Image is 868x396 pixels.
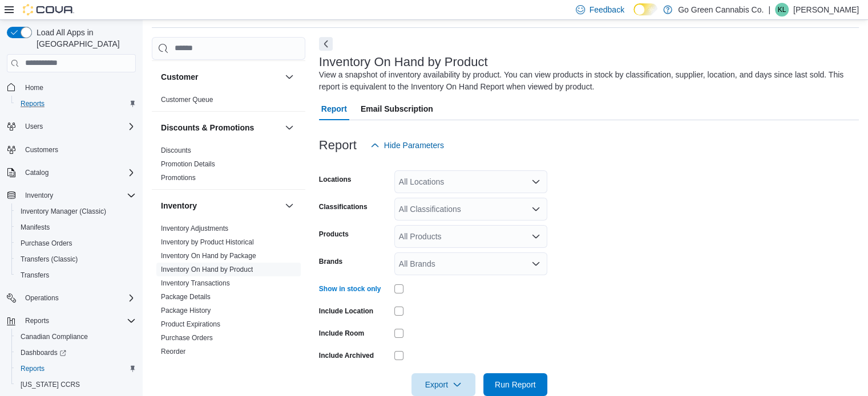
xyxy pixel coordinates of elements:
[531,259,540,268] button: Open list of options
[531,232,540,241] button: Open list of options
[11,377,140,393] button: [US_STATE] CCRS
[11,203,140,219] button: Inventory Manager (Classic)
[161,224,228,232] a: Inventory Adjustments
[161,71,198,83] h3: Customer
[11,251,140,267] button: Transfers (Classic)
[25,191,53,200] span: Inventory
[778,3,786,17] span: KL
[11,96,140,112] button: Reports
[161,307,211,315] a: Package History
[2,79,140,96] button: Home
[11,345,140,361] a: Dashboards
[21,223,50,232] span: Manifests
[21,332,88,341] span: Canadian Compliance
[411,373,475,396] button: Export
[495,379,536,390] span: Run Report
[531,177,540,186] button: Open list of options
[768,3,770,17] p: |
[16,362,49,375] a: Reports
[319,69,853,93] div: View a snapshot of inventory availability by product. You can view products in stock by classific...
[161,224,228,233] span: Inventory Adjustments
[25,122,43,131] span: Users
[152,144,305,189] div: Discounts & Promotions
[161,293,211,301] a: Package Details
[161,334,213,342] a: Purchase Orders
[16,205,111,218] a: Inventory Manager (Classic)
[161,279,230,288] span: Inventory Transactions
[152,222,305,377] div: Inventory
[161,173,196,182] span: Promotions
[11,361,140,377] button: Reports
[633,3,657,15] input: Dark Mode
[21,99,45,108] span: Reports
[16,221,136,234] span: Manifests
[21,166,136,179] span: Catalog
[21,80,136,95] span: Home
[16,97,136,111] span: Reports
[633,15,634,16] span: Dark Mode
[282,121,296,134] button: Discounts & Promotions
[21,189,58,202] button: Inventory
[161,122,254,133] h3: Discounts & Promotions
[319,230,349,239] label: Products
[319,351,374,360] label: Include Archived
[161,95,213,104] span: Customer Queue
[161,251,256,260] span: Inventory On Hand by Package
[161,292,211,301] span: Package Details
[21,348,66,357] span: Dashboards
[161,160,215,168] a: Promotion Details
[21,291,63,305] button: Operations
[11,329,140,345] button: Canadian Compliance
[2,119,140,134] button: Users
[16,362,136,375] span: Reports
[319,202,368,211] label: Classifications
[161,279,230,287] a: Inventory Transactions
[161,96,213,104] a: Customer Queue
[161,71,280,83] button: Customer
[319,138,357,152] h3: Report
[2,165,140,181] button: Catalog
[161,122,280,133] button: Discounts & Promotions
[2,187,140,203] button: Inventory
[16,236,136,250] span: Purchase Orders
[319,329,364,338] label: Include Room
[21,81,48,95] a: Home
[21,207,106,216] span: Inventory Manager (Classic)
[319,284,381,293] label: Show in stock only
[793,3,859,17] p: [PERSON_NAME]
[319,55,488,69] h3: Inventory On Hand by Product
[21,380,80,389] span: [US_STATE] CCRS
[161,146,191,154] a: Discounts
[161,238,254,247] span: Inventory by Product Historical
[161,200,280,211] button: Inventory
[25,316,49,325] span: Reports
[282,199,296,213] button: Inventory
[152,93,305,111] div: Customer
[321,97,347,120] span: Report
[21,120,47,133] button: Users
[361,97,433,120] span: Email Subscription
[21,143,63,157] a: Customers
[161,146,191,155] span: Discounts
[16,330,92,344] a: Canadian Compliance
[16,205,136,218] span: Inventory Manager (Classic)
[11,219,140,235] button: Manifests
[2,313,140,329] button: Reports
[23,4,74,15] img: Cova
[418,373,469,396] span: Export
[21,364,45,373] span: Reports
[21,255,78,264] span: Transfers (Classic)
[32,27,136,50] span: Load All Apps in [GEOGRAPHIC_DATA]
[21,291,136,305] span: Operations
[25,83,43,92] span: Home
[21,271,49,280] span: Transfers
[21,314,54,328] button: Reports
[161,320,220,328] a: Product Expirations
[16,330,136,344] span: Canadian Compliance
[25,145,58,154] span: Customers
[678,3,764,17] p: Go Green Cannabis Co.
[21,142,136,157] span: Customers
[161,306,211,315] span: Package History
[161,252,256,260] a: Inventory On Hand by Package
[531,205,540,214] button: Open list of options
